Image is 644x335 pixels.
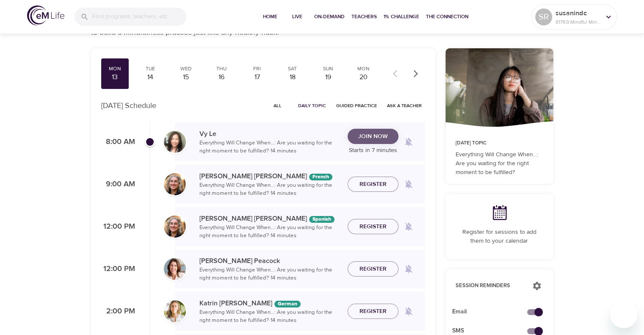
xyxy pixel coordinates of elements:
div: Mon [353,65,374,72]
span: Remind me when a class goes live every Monday at 9:00 AM [398,174,419,194]
span: The Connection [426,12,468,21]
span: Remind me when a class goes live every Monday at 8:00 AM [398,132,419,152]
div: 19 [318,72,339,82]
span: Home [260,12,280,21]
div: Mon [105,65,126,72]
button: Register [348,219,398,235]
p: [DATE] Schedule [101,100,156,111]
p: 8:00 AM [101,136,135,148]
span: Register [359,221,387,232]
span: Register [359,264,387,274]
div: SR [535,8,552,25]
span: Guided Practice [336,102,377,110]
p: 9:00 AM [101,179,135,190]
div: 13 [105,72,126,82]
p: Register for sessions to add them to your calendar [456,228,543,246]
div: Fri [246,65,268,72]
button: Daily Topic [295,99,329,112]
div: Sat [282,65,303,72]
img: Katrin%20Buisman.jpg [164,300,186,322]
div: The episodes in this programs will be in German [274,301,301,307]
iframe: Button to launch messaging window [610,301,637,328]
p: Everything Will Change When...: Are you waiting for the right moment to be fulfilled? · 14 minutes [199,308,341,325]
div: The episodes in this programs will be in Spanish [309,216,334,223]
p: Everything Will Change When...: Are you waiting for the right moment to be fulfilled? · 14 minutes [199,266,341,282]
img: logo [27,6,64,25]
p: Starts in 7 minutes [348,146,398,155]
span: Register [359,306,387,317]
span: Daily Topic [298,102,326,110]
button: Register [348,261,398,277]
div: 20 [353,72,374,82]
button: Join Now [348,129,398,144]
span: All [268,102,288,110]
p: Everything Will Change When...: Are you waiting for the right moment to be fulfilled? [456,150,543,177]
div: Thu [211,65,232,72]
img: Maria%20Alonso%20Martinez.png [164,216,186,238]
div: 14 [140,72,161,82]
button: Register [348,304,398,319]
div: Wed [175,65,196,72]
p: [PERSON_NAME] [PERSON_NAME] [199,171,341,181]
div: The episodes in this programs will be in French [309,174,332,180]
img: Susan_Peacock-min.jpg [164,258,186,280]
p: Everything Will Change When...: Are you waiting for the right moment to be fulfilled? · 14 minutes [199,181,341,198]
p: [PERSON_NAME] Peacock [199,256,341,266]
p: 2:00 PM [101,306,135,317]
button: All [264,99,291,112]
div: 16 [211,72,232,82]
img: Maria%20Alonso%20Martinez.png [164,173,186,195]
span: Teachers [351,12,377,21]
div: Sun [318,65,339,72]
p: [PERSON_NAME] [PERSON_NAME] [199,213,341,224]
button: Register [348,177,398,192]
span: Register [359,179,387,190]
div: 15 [175,72,196,82]
input: Find programs, teachers, etc... [92,8,186,26]
p: 12:00 PM [101,263,135,275]
p: [DATE] Topic [456,139,543,147]
span: Email [452,307,533,316]
span: Ask a Teacher [387,102,422,110]
p: Vy Le [199,129,341,139]
p: susanindc [556,8,600,18]
p: Session Reminders [456,282,524,290]
span: Remind me when a class goes live every Monday at 12:00 PM [398,216,419,237]
p: Everything Will Change When...: Are you waiting for the right moment to be fulfilled? · 14 minutes [199,139,341,155]
button: Guided Practice [333,99,380,112]
span: Remind me when a class goes live every Monday at 2:00 PM [398,301,419,321]
button: Ask a Teacher [384,99,425,112]
span: 1% Challenge [384,12,419,21]
p: 12:00 PM [101,221,135,233]
div: 17 [246,72,268,82]
p: Everything Will Change When...: Are you waiting for the right moment to be fulfilled? · 14 minutes [199,224,341,240]
p: Katrin [PERSON_NAME] [199,298,341,308]
span: Join Now [358,131,388,142]
div: 18 [282,72,303,82]
p: 81769 Mindful Minutes [556,18,600,26]
span: Remind me when a class goes live every Monday at 12:00 PM [398,259,419,279]
span: Live [287,12,307,21]
div: Tue [140,65,161,72]
img: vy-profile-good-3.jpg [164,131,186,153]
span: On-Demand [314,12,345,21]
